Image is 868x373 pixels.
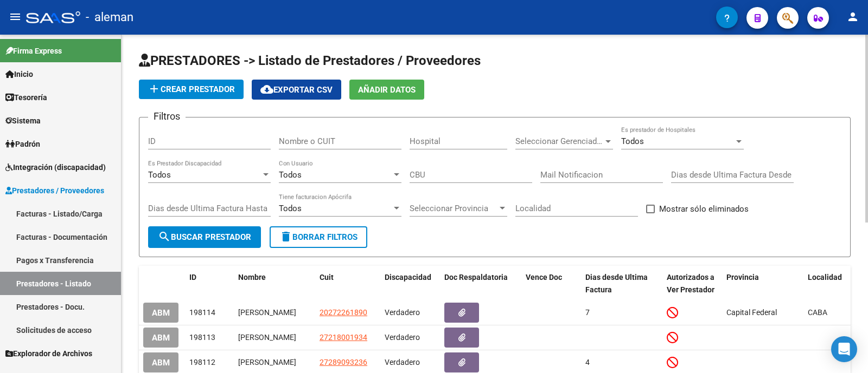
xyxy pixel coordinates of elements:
datatable-header-cell: Nombre [234,266,315,302]
span: Seleccionar Gerenciador [515,136,603,146]
button: ABM [143,352,178,372]
span: Todos [621,136,644,146]
div: [PERSON_NAME] [238,331,311,344]
span: Doc Respaldatoria [444,273,508,282]
datatable-header-cell: ID [185,266,234,302]
span: ABM [152,308,170,318]
span: Firma Express [5,45,62,57]
div: Open Intercom Messenger [831,336,857,362]
span: Prestadores / Proveedores [5,185,104,197]
button: Borrar Filtros [270,226,367,248]
span: Sistema [5,115,41,127]
button: Añadir Datos [349,80,424,100]
span: Verdadero [385,358,420,367]
button: ABM [143,328,178,348]
span: Buscar Prestador [158,232,251,242]
span: 27289093236 [320,358,367,367]
span: Inicio [5,68,33,80]
span: Autorizados a Ver Prestador [667,273,714,294]
span: 27218001934 [320,333,367,342]
span: ID [189,273,196,282]
mat-icon: search [158,230,171,243]
button: ABM [143,303,178,323]
mat-icon: person [846,10,859,23]
span: 198114 [189,308,215,317]
mat-icon: menu [9,10,22,23]
datatable-header-cell: Cuit [315,266,380,302]
span: - aleman [86,5,133,29]
span: Añadir Datos [358,85,416,95]
span: Nombre [238,273,266,282]
span: Vence Doc [526,273,562,282]
span: Borrar Filtros [279,232,358,242]
span: Todos [279,204,302,213]
datatable-header-cell: Discapacidad [380,266,440,302]
span: Discapacidad [385,273,431,282]
datatable-header-cell: Dias desde Ultima Factura [581,266,662,302]
span: Crear Prestador [148,84,235,94]
span: Verdadero [385,333,420,342]
span: Explorador de Archivos [5,348,92,359]
button: Buscar Prestador [148,226,261,248]
span: Seleccionar Provincia [410,204,497,213]
datatable-header-cell: Doc Respaldatoria [440,266,521,302]
span: Padrón [5,138,40,150]
span: ABM [152,333,170,343]
mat-icon: delete [279,230,292,243]
span: Exportar CSV [260,85,333,95]
h3: Filtros [148,109,186,124]
span: Todos [148,170,171,180]
span: 20272261890 [320,308,367,317]
div: [PERSON_NAME] [238,306,311,319]
datatable-header-cell: Vence Doc [521,266,581,302]
span: PRESTADORES -> Listado de Prestadores / Proveedores [139,53,481,68]
span: Provincia [726,273,759,282]
span: CABA [808,308,827,317]
span: Mostrar sólo eliminados [659,202,749,215]
span: Integración (discapacidad) [5,161,106,173]
span: Tesorería [5,91,47,103]
datatable-header-cell: Provincia [722,266,803,302]
span: 198112 [189,358,215,367]
span: Capital Federal [726,308,777,317]
div: [PERSON_NAME] [238,356,311,369]
datatable-header-cell: Autorizados a Ver Prestador [662,266,722,302]
span: Cuit [320,273,334,282]
span: Todos [279,170,302,180]
span: 4 [585,358,590,367]
button: Exportar CSV [252,80,341,100]
mat-icon: add [148,82,161,95]
span: ABM [152,358,170,368]
span: Localidad [808,273,842,282]
span: Verdadero [385,308,420,317]
span: 7 [585,308,590,317]
span: 198113 [189,333,215,342]
button: Crear Prestador [139,80,244,99]
mat-icon: cloud_download [260,83,273,96]
span: Dias desde Ultima Factura [585,273,648,294]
